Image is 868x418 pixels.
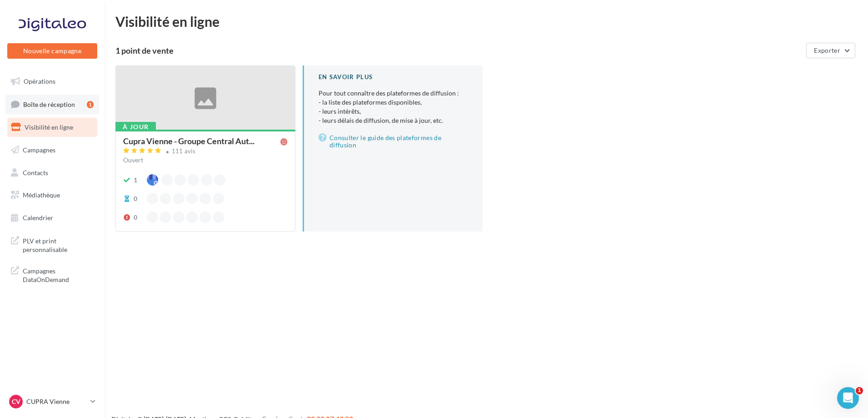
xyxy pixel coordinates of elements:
a: Contacts [5,163,99,182]
div: 111 avis [172,148,196,154]
div: À jour [115,122,156,132]
div: 0 [134,194,137,203]
span: Boîte de réception [23,100,75,108]
span: Exporter [814,46,840,54]
a: Campagnes [5,141,99,160]
span: Cupra Vienne - Groupe Central Aut... [123,137,254,145]
span: Ouvert [123,156,143,164]
span: Médiathèque [23,191,60,199]
li: - leurs intérêts, [319,107,468,116]
div: 0 [134,213,137,222]
div: En savoir plus [319,73,468,81]
span: PLV et print personnalisable [23,235,94,254]
span: Calendrier [23,214,53,222]
iframe: Intercom live chat [837,387,859,409]
span: Visibilité en ligne [25,123,73,131]
button: Nouvelle campagne [7,43,97,59]
p: CUPRA Vienne [26,397,87,406]
span: Campagnes DataOnDemand [23,265,94,284]
div: 1 [87,101,94,108]
a: Médiathèque [5,186,99,205]
a: Boîte de réception1 [5,95,99,114]
a: Visibilité en ligne [5,118,99,137]
div: Visibilité en ligne [115,15,857,28]
li: - leurs délais de diffusion, de mise à jour, etc. [319,116,468,125]
a: Calendrier [5,208,99,227]
span: CV [12,397,20,406]
li: - la liste des plateformes disponibles, [319,98,468,107]
a: Opérations [5,72,99,91]
a: Campagnes DataOnDemand [5,261,99,288]
div: 1 [134,176,137,185]
span: Contacts [23,168,48,176]
div: 1 point de vente [115,46,803,55]
span: 1 [856,387,863,394]
a: Consulter le guide des plateformes de diffusion [319,132,468,151]
a: 111 avis [123,146,288,157]
span: Opérations [24,77,55,85]
a: CV CUPRA Vienne [7,393,97,410]
button: Exporter [806,43,855,58]
span: Campagnes [23,146,55,154]
a: PLV et print personnalisable [5,231,99,258]
p: Pour tout connaître des plateformes de diffusion : [319,89,468,125]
